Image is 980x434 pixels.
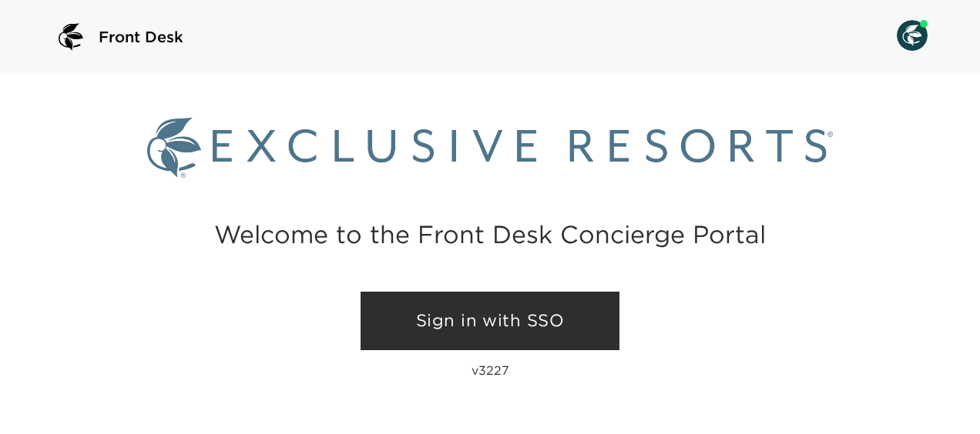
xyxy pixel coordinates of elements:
h2: Welcome to the Front Desk Concierge Portal [214,222,766,246]
p: v3227 [472,362,509,378]
img: logo [52,18,89,55]
a: Sign in with SSO [361,292,619,350]
img: User [897,20,928,51]
span: Front Desk [99,26,183,48]
img: Exclusive Resorts logo [147,118,833,177]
